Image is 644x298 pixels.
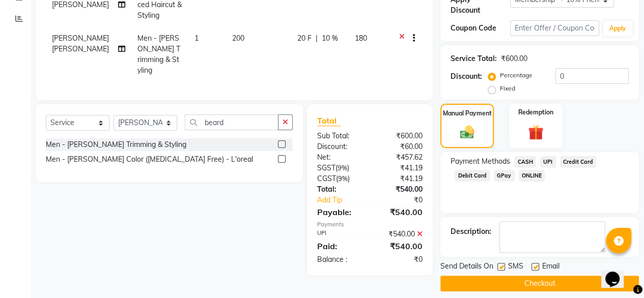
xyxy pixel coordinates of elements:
[370,206,430,218] div: ₹540.00
[523,123,548,142] img: _gift.svg
[451,53,497,64] div: Service Total:
[317,174,336,183] span: CGST
[46,139,186,150] div: Men - [PERSON_NAME] Trimming & Styling
[514,156,536,168] span: CASH
[370,254,430,265] div: ₹0
[440,261,493,274] span: Send Details On
[603,21,632,36] button: Apply
[494,170,515,182] span: GPay
[297,33,312,44] span: 20 F
[232,34,244,43] span: 200
[370,229,430,240] div: ₹540.00
[317,115,341,126] span: Total
[370,141,430,152] div: ₹60.00
[380,195,430,205] div: ₹0
[310,173,370,184] div: ( )
[310,131,370,141] div: Sub Total:
[310,163,370,173] div: ( )
[455,170,490,182] span: Debit Card
[338,174,348,183] span: 9%
[46,154,253,165] div: Men - [PERSON_NAME] Color ([MEDICAL_DATA] Free) - L'oreal
[451,23,510,34] div: Coupon Code
[440,276,639,291] button: Checkout
[542,261,559,274] span: Email
[370,184,430,195] div: ₹540.00
[310,254,370,265] div: Balance :
[310,184,370,195] div: Total:
[370,163,430,173] div: ₹41.19
[451,226,491,237] div: Description:
[194,34,199,43] span: 1
[370,152,430,163] div: ₹457.62
[370,173,430,184] div: ₹41.19
[338,164,347,172] span: 9%
[317,220,423,229] div: Payments
[500,84,515,93] label: Fixed
[310,141,370,152] div: Discount:
[310,195,380,205] a: Add Tip
[322,33,338,44] span: 10 %
[310,152,370,163] div: Net:
[560,156,597,168] span: Credit Card
[500,71,533,80] label: Percentage
[508,261,523,274] span: SMS
[355,34,367,43] span: 180
[137,34,180,75] span: Men - [PERSON_NAME] Trimming & Styling
[456,124,479,140] img: _cash.svg
[310,229,370,240] div: UPI
[510,20,599,36] input: Enter Offer / Coupon Code
[317,163,335,172] span: SGST
[451,71,482,82] div: Discount:
[310,206,370,218] div: Payable:
[52,34,109,53] span: [PERSON_NAME] [PERSON_NAME]
[310,240,370,252] div: Paid:
[501,53,527,64] div: ₹600.00
[451,156,510,167] span: Payment Methods
[443,109,492,118] label: Manual Payment
[370,131,430,141] div: ₹600.00
[519,170,545,182] span: ONLINE
[316,33,318,44] span: |
[185,114,278,130] input: Search or Scan
[601,257,634,288] iframe: chat widget
[518,108,553,117] label: Redemption
[370,240,430,252] div: ₹540.00
[540,156,556,168] span: UPI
